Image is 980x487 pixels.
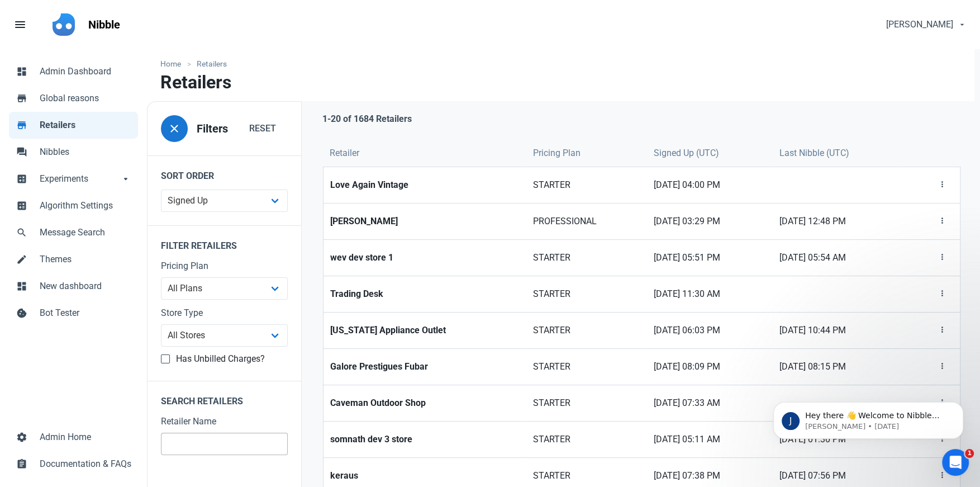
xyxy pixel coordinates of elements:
span: Last Nibble (UTC) [779,146,849,160]
legend: Sort Order [148,155,301,190]
button: [PERSON_NAME] [877,13,973,36]
a: [DATE] 10:44 PM [773,313,903,348]
span: [DATE] 08:09 PM [654,360,765,373]
a: [DATE] 06:03 PM [647,313,772,348]
button: Reset [237,117,288,140]
span: PROFESSIONAL [533,215,641,228]
span: Documentation & FAQs [40,457,131,471]
label: Store Type [161,306,288,320]
a: Nibble [82,9,127,40]
span: Reset [249,122,276,135]
span: menu [13,18,27,31]
span: Admin Home [40,431,131,444]
strong: Galore Prestigues Fubar [330,360,520,373]
span: STARTER [533,251,641,264]
span: [PERSON_NAME] [886,18,953,31]
a: [DATE] 11:30 AM [647,276,772,312]
span: New dashboard [40,280,131,293]
a: calculateAlgorithm Settings [9,192,138,219]
span: [DATE] 06:03 PM [654,324,765,337]
span: STARTER [533,287,641,301]
span: assignment [16,457,27,469]
a: STARTER [526,349,648,385]
h1: Retailers [160,72,231,92]
a: cookieBot Tester [9,300,138,327]
a: mode_editThemes [9,246,138,273]
span: [DATE] 08:15 PM [779,360,897,373]
p: 1-20 of 1684 Retailers [322,112,412,126]
nav: breadcrumbs [147,49,974,72]
a: [DATE] 08:15 PM [773,349,903,385]
span: close [168,122,181,135]
span: [DATE] 07:56 PM [779,469,897,483]
a: STARTER [526,422,648,457]
iframe: Intercom live chat [942,449,969,476]
a: [PERSON_NAME] [324,204,526,239]
span: STARTER [533,396,641,410]
span: [DATE] 10:44 PM [779,324,897,337]
a: Love Again Vintage [324,167,526,203]
a: Trading Desk [324,276,526,312]
a: [DATE] 05:51 PM [647,240,772,276]
a: Caveman Outdoor Shop [324,385,526,421]
span: [DATE] 03:29 PM [654,215,765,228]
span: calculate [16,172,27,183]
a: [DATE] 03:29 PM [647,204,772,239]
span: Nibbles [40,145,131,159]
strong: wev dev store 1 [330,251,520,264]
a: PROFESSIONAL [526,204,648,239]
p: Nibble [88,17,120,32]
strong: [PERSON_NAME] [330,215,520,228]
span: [DATE] 05:51 PM [654,251,765,264]
a: dashboardNew dashboard [9,273,138,300]
a: STARTER [526,313,648,348]
a: Galore Prestigues Fubar [324,349,526,385]
a: somnath dev 3 store [324,422,526,457]
a: [US_STATE] Appliance Outlet [324,313,526,348]
span: dashboard [16,280,27,291]
span: Signed Up (UTC) [654,146,719,160]
span: Message Search [40,226,131,239]
legend: Search Retailers [148,381,301,415]
a: searchMessage Search [9,219,138,246]
a: wev dev store 1 [324,240,526,276]
span: settings [16,431,27,442]
span: STARTER [533,324,641,337]
a: [DATE] 08:09 PM [647,349,772,385]
a: STARTER [526,240,648,276]
a: storeGlobal reasons [9,85,138,112]
a: forumNibbles [9,139,138,166]
strong: keraus [330,469,520,483]
span: arrow_drop_down [120,172,131,183]
iframe: Intercom notifications message [757,379,980,457]
a: STARTER [526,385,648,421]
a: calculateExperimentsarrow_drop_down [9,166,138,192]
a: storeRetailers [9,112,138,139]
a: [DATE] 07:33 AM [647,385,772,421]
a: dashboardAdmin Dashboard [9,58,138,85]
label: Pricing Plan [161,259,288,273]
a: Home [160,58,187,70]
span: [DATE] 05:11 AM [654,433,765,446]
a: [DATE] 04:00 PM [647,167,772,203]
span: 1 [965,449,974,458]
span: [DATE] 04:00 PM [654,178,765,192]
span: STARTER [533,433,641,446]
span: Retailers [40,119,131,132]
span: search [16,226,27,237]
strong: Love Again Vintage [330,178,520,192]
legend: Filter Retailers [148,225,301,259]
span: dashboard [16,65,27,76]
a: [DATE] 05:54 AM [773,240,903,276]
span: Admin Dashboard [40,65,131,78]
span: [DATE] 05:54 AM [779,251,897,264]
label: Retailer Name [161,415,288,428]
span: STARTER [533,360,641,373]
span: [DATE] 11:30 AM [654,287,765,301]
span: Retailer [330,146,359,160]
a: STARTER [526,167,648,203]
span: STARTER [533,469,641,483]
